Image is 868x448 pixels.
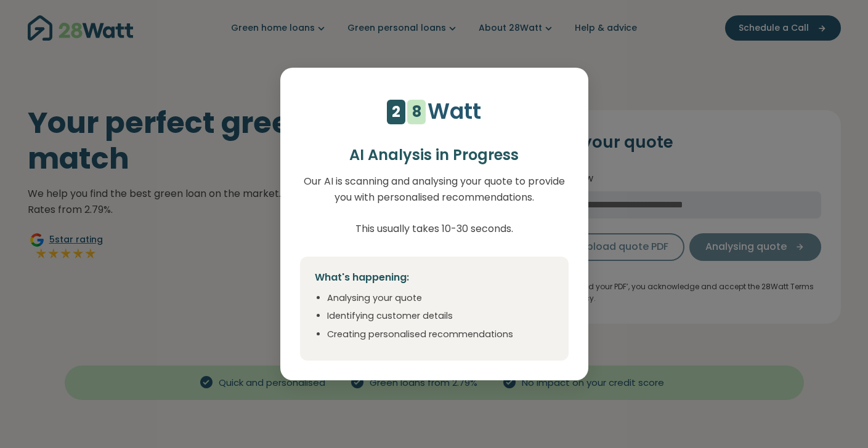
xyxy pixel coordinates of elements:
[300,174,569,236] p: Our AI is scanning and analysing your quote to provide you with personalised recommendations. Thi...
[428,94,481,129] p: Watt
[412,100,421,124] div: 8
[327,328,554,342] li: Creating personalised recommendations
[327,292,554,305] li: Analysing your quote
[315,271,554,284] h4: What's happening:
[392,100,400,124] div: 2
[327,310,554,323] li: Identifying customer details
[300,146,569,164] h2: AI Analysis in Progress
